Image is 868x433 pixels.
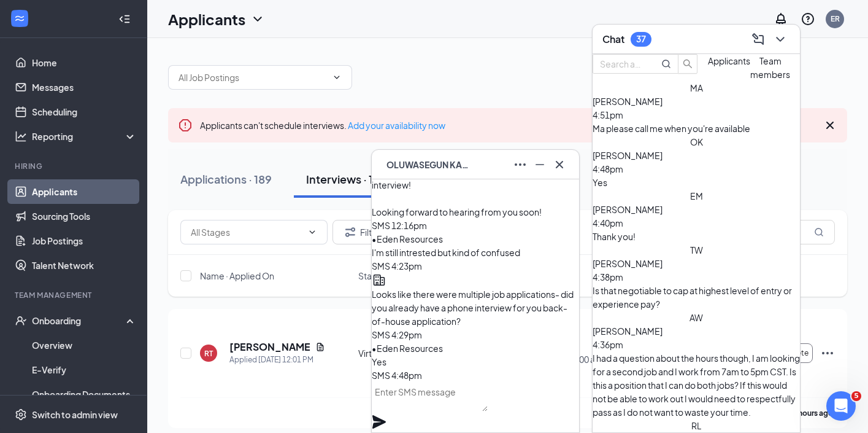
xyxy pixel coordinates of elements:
[32,179,137,204] a: Applicants
[600,57,644,71] input: Search applicant
[372,369,579,382] div: SMS 4:48pm
[770,29,790,49] button: ChevronDown
[678,54,697,74] button: search
[168,9,245,29] h1: Applicants
[204,348,213,359] div: RT
[15,161,134,171] div: Hiring
[32,75,137,99] a: Messages
[180,171,272,187] div: Applications · 189
[315,342,325,352] svg: Document
[690,189,703,203] div: EM
[15,290,134,300] div: Team Management
[307,227,317,237] svg: ChevronDown
[332,72,342,82] svg: ChevronDown
[32,50,137,75] a: Home
[691,419,701,432] div: RL
[823,118,837,133] svg: Cross
[751,32,766,47] svg: ComposeMessage
[200,270,274,282] span: Name · Applied On
[32,99,137,124] a: Scheduling
[372,343,443,354] span: • Eden Resources
[593,150,663,161] span: [PERSON_NAME]
[593,284,800,311] div: Is that negotiable to cap at highest level of entry or experience pay?
[820,346,835,361] svg: Ellipses
[372,415,386,429] svg: Plane
[372,219,579,232] div: SMS 12:16pm
[178,118,193,133] svg: Error
[689,311,703,324] div: AW
[593,258,663,269] span: [PERSON_NAME]
[250,12,265,26] svg: ChevronDown
[826,391,856,421] iframe: Intercom live chat
[15,408,27,421] svg: Settings
[32,204,137,228] a: Sourcing Tools
[690,81,703,95] div: MA
[773,32,788,47] svg: ChevronDown
[593,122,800,135] div: Ma please call me when you're available
[774,12,788,26] svg: Notifications
[690,135,703,149] div: OK
[372,289,574,327] span: Looks like there were multiple job applications- did you already have a phone interview for you b...
[229,340,310,354] h5: [PERSON_NAME]
[32,333,137,357] a: Overview
[636,34,646,44] div: 37
[831,14,840,24] div: ER
[708,55,750,66] span: Applicants
[118,13,131,25] svg: Collapse
[532,157,547,172] svg: Minimize
[32,130,137,142] div: Reporting
[750,55,790,80] span: Team members
[15,314,27,327] svg: UserCheck
[690,243,703,257] div: TW
[229,354,325,366] div: Applied [DATE] 12:01 PM
[661,59,671,69] svg: MagnifyingGlass
[179,71,327,84] input: All Job Postings
[593,163,623,174] span: 4:48pm
[593,176,800,189] div: Yes
[372,247,520,258] span: I'm still intrested but kind of confused
[593,271,623,283] span: 4:38pm
[513,157,528,172] svg: Ellipses
[32,357,137,382] a: E-Verify
[15,130,27,142] svg: Analysis
[593,351,800,419] div: I had a question about the hours though, I am looking for a second job and I work from 7am to 5pm...
[372,259,579,273] div: SMS 4:23pm
[602,33,624,46] h3: Chat
[32,253,137,278] a: Talent Network
[552,157,567,172] svg: Cross
[372,273,386,287] svg: Company
[372,328,579,341] div: SMS 4:29pm
[593,339,623,350] span: 4:36pm
[678,59,697,69] span: search
[200,120,445,131] span: Applicants can't schedule interviews.
[814,227,824,237] svg: MagnifyingGlass
[593,204,663,215] span: [PERSON_NAME]
[550,155,569,174] button: Cross
[32,314,126,327] div: Onboarding
[851,391,861,401] span: 5
[32,408,118,421] div: Switch to admin view
[801,12,815,26] svg: QuestionInfo
[348,120,445,131] a: Add your availability now
[332,220,395,244] button: Filter Filters
[32,228,137,253] a: Job Postings
[793,408,833,418] b: 5 hours ago
[593,109,623,120] span: 4:51pm
[358,347,434,359] div: Virtual Interview
[593,326,663,337] span: [PERSON_NAME]
[593,230,800,243] div: Thank you!
[372,356,386,367] span: Yes
[530,155,550,174] button: Minimize
[306,171,386,187] div: Interviews · 128
[191,225,302,239] input: All Stages
[372,233,443,244] span: • Eden Resources
[748,29,768,49] button: ComposeMessage
[510,155,530,174] button: Ellipses
[13,12,26,25] svg: WorkstreamLogo
[358,270,383,282] span: Stage
[386,158,472,171] span: OLUWASEGUN KALEJAIYE
[593,217,623,228] span: 4:40pm
[32,382,137,407] a: Onboarding Documents
[343,225,358,240] svg: Filter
